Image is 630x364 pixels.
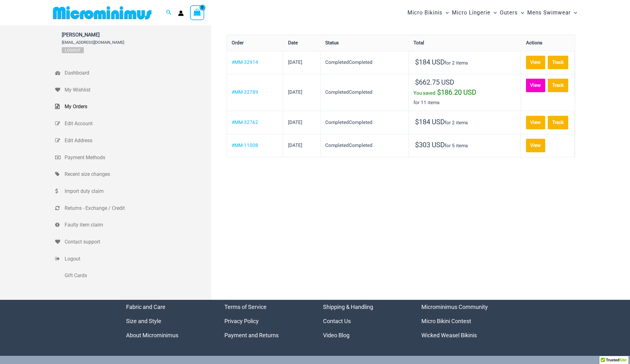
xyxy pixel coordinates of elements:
[450,3,498,22] a: Micro LingerieMenu ToggleMenu Toggle
[407,5,442,21] span: Micro Bikinis
[288,89,302,95] time: [DATE]
[526,139,546,152] a: View order MM-11008
[527,5,571,21] span: Mens Swimwear
[323,332,350,339] a: Video Blog
[526,56,546,69] a: View order MM-32914
[288,40,298,46] span: Date
[55,81,211,98] a: My Wishlist
[409,134,521,157] td: for 5 items
[55,200,211,217] a: Returns - Exchange / Credit
[62,47,84,53] a: Logout
[323,300,406,342] nav: Menu
[65,170,210,179] span: Recent size changes
[65,85,210,95] span: My Wishlist
[415,141,419,149] span: $
[55,115,211,132] a: Edit Account
[548,79,568,92] a: Track order number MM-32789
[166,9,172,17] a: Search icon link
[55,183,211,200] a: Import duty claim
[415,78,454,86] span: 662.75 USD
[126,332,178,339] a: About Microminimus
[55,149,211,166] a: Payment Methods
[65,187,210,196] span: Import duty claim
[224,318,259,324] a: Privacy Policy
[548,116,568,129] a: Track order number MM-32762
[415,78,419,86] span: $
[421,300,504,342] nav: Menu
[65,204,210,213] span: Returns - Exchange / Credit
[55,98,211,115] a: My Orders
[190,5,205,20] a: View Shopping Cart, empty
[62,32,124,38] span: [PERSON_NAME]
[55,233,211,250] a: Contact support
[415,58,445,66] span: 184 USD
[321,134,409,157] td: CompletedCompleted
[65,237,210,247] span: Contact support
[409,51,521,74] td: for 2 items
[421,332,477,339] a: Wicked Weasel Bikinis
[490,5,497,21] span: Menu Toggle
[415,118,445,126] span: 184 USD
[321,51,409,74] td: CompletedCompleted
[406,3,450,22] a: Micro BikinisMenu ToggleMenu Toggle
[55,216,211,233] a: Faulty item claim
[288,59,302,65] time: [DATE]
[55,64,211,81] a: Dashboard
[409,111,521,134] td: for 2 items
[526,40,542,46] span: Actions
[126,300,209,342] nav: Menu
[518,5,524,21] span: Menu Toggle
[321,111,409,134] td: CompletedCompleted
[409,74,521,111] td: for 11 items
[452,5,490,21] span: Micro Lingerie
[413,88,516,98] div: You saved
[232,89,258,95] a: View order number MM-32789
[500,5,518,21] span: Outers
[421,318,471,324] a: Micro Bikini Contest
[55,166,211,183] a: Recent size changes
[65,119,210,128] span: Edit Account
[126,318,161,324] a: Size and Style
[178,10,184,16] a: Account icon link
[526,3,579,22] a: Mens SwimwearMenu ToggleMenu Toggle
[442,5,449,21] span: Menu Toggle
[232,59,258,65] a: View order number MM-32914
[55,250,211,267] a: Logout
[55,267,211,284] a: Gift Cards
[65,68,210,78] span: Dashboard
[288,120,302,125] time: [DATE]
[413,40,424,46] span: Total
[62,40,124,45] span: [EMAIL_ADDRESS][DOMAIN_NAME]
[415,118,419,126] span: $
[571,5,577,21] span: Menu Toggle
[548,56,568,69] a: Track order number MM-32914
[65,254,210,264] span: Logout
[55,132,211,149] a: Edit Address
[65,271,210,280] span: Gift Cards
[232,40,244,46] span: Order
[526,79,546,92] a: View order MM-32789
[232,120,258,125] a: View order number MM-32762
[323,304,373,310] a: Shipping & Handling
[421,304,488,310] a: Microminimus Community
[65,136,210,145] span: Edit Address
[232,143,258,148] a: View order number MM-11008
[224,332,279,339] a: Payment and Returns
[405,2,580,23] nav: Site Navigation
[224,300,307,342] nav: Menu
[421,300,504,342] aside: Footer Widget 4
[126,304,165,310] a: Fabric and Care
[224,300,307,342] aside: Footer Widget 2
[498,3,526,22] a: OutersMenu ToggleMenu Toggle
[323,318,351,324] a: Contact Us
[437,88,441,96] span: $
[437,88,476,96] span: 186.20 USD
[288,143,302,148] time: [DATE]
[224,304,267,310] a: Terms of Service
[415,58,419,66] span: $
[526,116,546,129] a: View order MM-32762
[126,300,209,342] aside: Footer Widget 1
[321,74,409,111] td: CompletedCompleted
[65,153,210,162] span: Payment Methods
[323,300,406,342] aside: Footer Widget 3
